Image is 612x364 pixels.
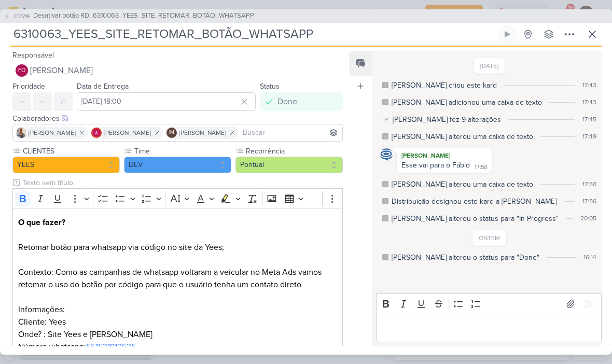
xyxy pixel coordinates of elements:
[475,163,488,172] div: 17:50
[18,68,25,74] p: FO
[169,130,174,135] p: IM
[582,97,596,107] div: 17:43
[235,157,343,173] button: Pontual
[12,157,120,173] button: YEES
[503,30,511,38] div: Ligar relógio
[12,113,343,124] div: Colaboradores
[392,131,533,142] div: Caroline alterou uma caixa de texto
[392,97,542,108] div: Caroline adicionou uma caixa de texto
[12,61,343,80] button: FO [PERSON_NAME]
[580,214,596,223] div: 20:05
[392,80,497,91] div: Caroline criou este kard
[12,188,343,208] div: Editor toolbar
[18,254,337,316] p: Contexto: Como as campanhas de whatsapp voltaram a veicular no Meta Ads vamos retomar o uso do bo...
[77,82,129,91] label: Data de Entrega
[392,179,533,190] div: Caroline alterou uma caixa de texto
[376,314,602,342] div: Editor editing area: main
[16,128,26,138] img: Iara Santos
[277,95,297,108] div: Done
[380,148,393,161] img: Caroline Traven De Andrade
[133,146,231,157] label: Time
[245,146,343,157] label: Recorrência
[382,198,388,204] div: Este log é visível à todos no kard
[104,128,151,137] span: [PERSON_NAME]
[582,80,596,90] div: 17:43
[86,342,136,352] a: 551531912535
[382,82,388,88] div: Este log é visível à todos no kard
[16,64,28,77] div: Fabio Oliveira
[260,92,343,111] button: Done
[12,208,343,361] div: Editor editing area: main
[376,293,602,314] div: Editor toolbar
[10,25,496,44] input: Kard Sem Título
[22,146,120,157] label: CLIENTES
[91,128,102,138] img: Alessandra Gomes
[392,196,557,207] div: Distribuição designou este kard a Fabio
[18,217,65,228] strong: O que fazer?
[382,215,388,221] div: Este log é visível à todos no kard
[124,157,231,173] button: DEV
[260,82,280,91] label: Status
[30,64,93,77] span: [PERSON_NAME]
[179,128,226,137] span: [PERSON_NAME]
[401,161,470,170] div: Esse vai para o Fábio
[382,133,388,139] div: Este log é visível à todos no kard
[392,213,559,224] div: Fabio alterou o status para "In Progress"
[18,216,337,254] p: Retomar botão para whatsapp via código no site da Yees;
[12,51,54,60] label: Responsável
[382,99,388,105] div: Este log é visível à todos no kard
[166,128,177,138] div: Isabella Machado Guimarães
[21,177,343,188] input: Texto sem título
[392,252,539,263] div: Fabio alterou o status para "Done"
[241,127,340,139] input: Buscar
[18,316,337,353] p: Cliente: Yees Onde? : Site Yees e [PERSON_NAME] Número whatsapp:
[382,181,388,187] div: Este log é visível à todos no kard
[582,132,596,141] div: 17:49
[399,150,490,161] div: [PERSON_NAME]
[77,92,256,111] input: Select a date
[583,253,596,262] div: 16:14
[582,179,596,189] div: 17:50
[582,197,596,206] div: 17:56
[393,114,501,125] div: [PERSON_NAME] fez 9 alterações
[12,82,45,91] label: Prioridade
[29,128,76,137] span: [PERSON_NAME]
[582,115,596,124] div: 17:45
[382,254,388,260] div: Este log é visível à todos no kard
